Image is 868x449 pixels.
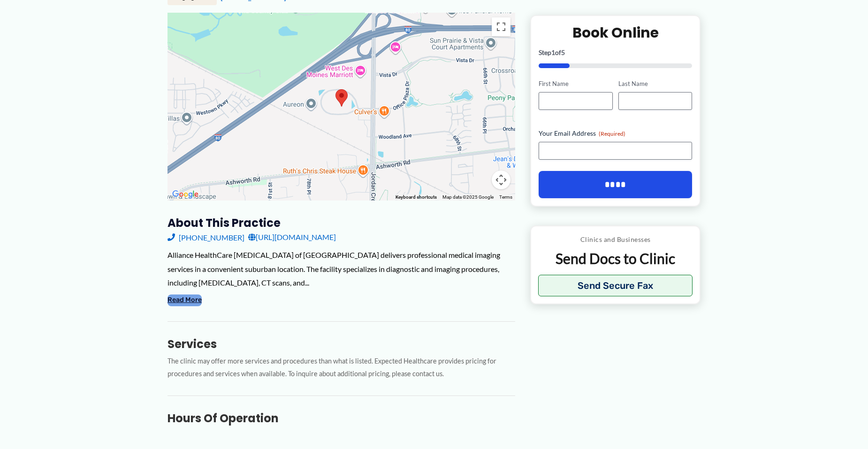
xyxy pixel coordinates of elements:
[170,188,201,201] a: Open this area in Google Maps (opens a new window)
[396,194,437,201] button: Keyboard shortcuts
[170,188,201,201] img: Google
[618,79,692,88] label: Last Name
[539,49,692,56] p: Step of
[168,216,515,230] h3: About this practice
[248,230,336,244] a: [URL][DOMAIN_NAME]
[168,337,515,351] h3: Services
[539,79,612,88] label: First Name
[551,48,555,56] span: 1
[538,233,693,246] p: Clinics and Businesses
[168,355,515,380] p: The clinic may offer more services and procedures than what is listed. Expected Healthcare provid...
[561,48,565,56] span: 5
[538,249,693,268] p: Send Docs to Clinic
[539,23,692,42] h2: Book Online
[492,17,510,36] button: Toggle fullscreen view
[538,275,693,296] button: Send Secure Fax
[168,230,244,244] a: [PHONE_NUMBER]
[599,130,625,137] span: (Required)
[168,411,515,426] h3: Hours of Operation
[499,194,512,200] a: Terms
[168,294,202,306] button: Read More
[539,129,692,138] label: Your Email Address
[492,170,510,189] button: Map camera controls
[442,194,494,200] span: Map data ©2025 Google
[168,248,515,290] div: Alliance HealthCare [MEDICAL_DATA] of [GEOGRAPHIC_DATA] delivers professional medical imaging ser...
